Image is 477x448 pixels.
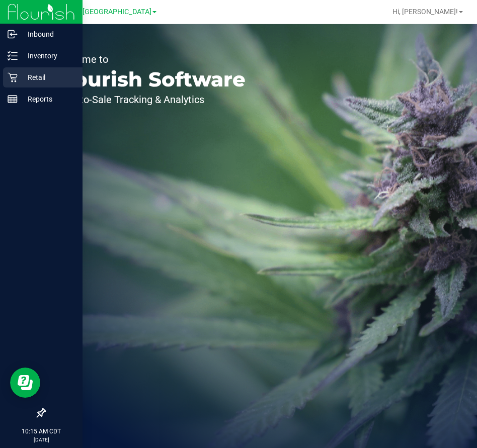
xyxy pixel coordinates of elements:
inline-svg: Inventory [8,51,18,61]
p: Inventory [18,50,78,62]
span: Hi, [PERSON_NAME]! [392,8,458,16]
p: Seed-to-Sale Tracking & Analytics [54,95,246,105]
iframe: Resource center [10,368,40,398]
inline-svg: Inbound [8,29,18,39]
inline-svg: Retail [8,72,18,82]
p: [DATE] [5,436,78,443]
inline-svg: Reports [8,94,18,104]
p: Flourish Software [54,69,246,89]
p: 10:15 AM CDT [5,427,78,436]
span: TX Austin [GEOGRAPHIC_DATA] [49,8,151,16]
p: Retail [18,71,78,83]
p: Inbound [18,28,78,40]
p: Welcome to [54,54,246,64]
p: Reports [18,93,78,105]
